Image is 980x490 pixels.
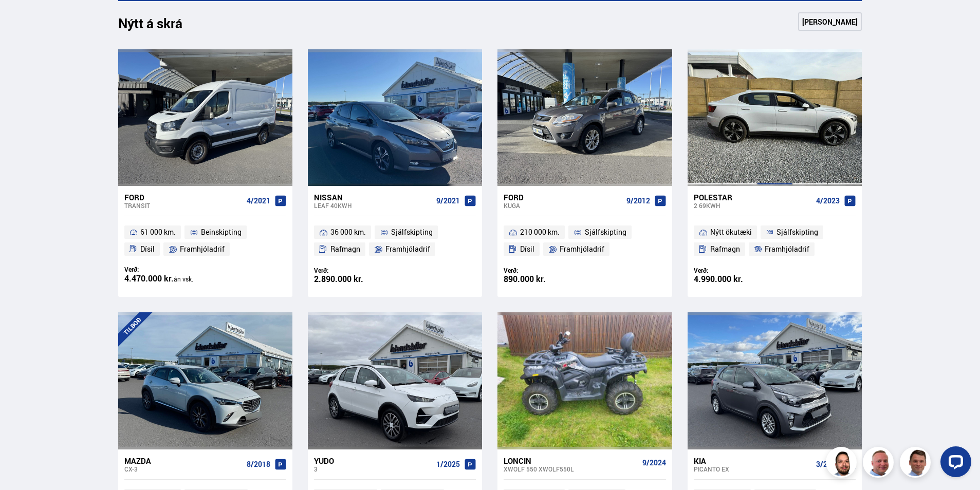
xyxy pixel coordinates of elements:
[816,460,840,468] span: 3/2023
[504,267,585,274] div: Verð:
[314,465,432,473] div: 3
[314,456,432,465] div: YUDO
[124,202,243,209] div: Transit
[124,456,243,465] div: Mazda
[124,266,206,273] div: Verð:
[694,267,775,274] div: Verð:
[497,186,672,297] a: Ford Kuga 9/2012 210 000 km. Sjálfskipting Dísil Framhjóladrif Verð: 890.000 kr.
[140,226,176,238] span: 61 000 km.
[436,197,460,205] span: 9/2021
[816,197,840,205] span: 4/2023
[688,186,862,297] a: Polestar 2 69KWH 4/2023 Nýtt ökutæki Sjálfskipting Rafmagn Framhjóladrif Verð: 4.990.000 kr.
[694,275,775,284] div: 4.990.000 kr.
[247,460,270,468] span: 8/2018
[124,274,206,284] div: 4.470.000 kr.
[314,275,395,284] div: 2.890.000 kr.
[901,448,932,479] img: FbJEzSuNWCJXmdc-.webp
[504,202,622,209] div: Kuga
[385,243,430,255] span: Framhjóladrif
[504,193,622,202] div: Ford
[247,197,270,205] span: 4/2021
[391,226,433,238] span: Sjálfskipting
[932,442,975,485] iframe: LiveChat chat widget
[520,243,534,255] span: Dísil
[585,226,626,238] span: Sjálfskipting
[124,193,243,202] div: Ford
[436,460,460,468] span: 1/2025
[180,243,225,255] span: Framhjóladrif
[504,465,638,473] div: Xwolf 550 XWOLF550L
[642,459,666,467] span: 9/2024
[827,448,858,479] img: nhp88E3Fdnt1Opn2.png
[710,226,752,238] span: Nýtt ökutæki
[118,186,292,297] a: Ford Transit 4/2021 61 000 km. Beinskipting Dísil Framhjóladrif Verð: 4.470.000 kr.án vsk.
[330,243,360,255] span: Rafmagn
[118,15,200,37] h1: Nýtt á skrá
[308,186,482,297] a: Nissan Leaf 40KWH 9/2021 36 000 km. Sjálfskipting Rafmagn Framhjóladrif Verð: 2.890.000 kr.
[694,465,812,473] div: Picanto EX
[504,275,585,284] div: 890.000 kr.
[864,448,895,479] img: siFngHWaQ9KaOqBr.png
[174,275,193,283] span: án vsk.
[504,456,638,465] div: Loncin
[330,226,366,238] span: 36 000 km.
[798,12,862,31] a: [PERSON_NAME]
[776,226,818,238] span: Sjálfskipting
[140,243,155,255] span: Dísil
[201,226,242,238] span: Beinskipting
[626,197,650,205] span: 9/2012
[520,226,560,238] span: 210 000 km.
[765,243,809,255] span: Framhjóladrif
[694,456,812,465] div: Kia
[124,465,243,473] div: CX-3
[694,193,812,202] div: Polestar
[314,193,432,202] div: Nissan
[560,243,604,255] span: Framhjóladrif
[314,202,432,209] div: Leaf 40KWH
[710,243,740,255] span: Rafmagn
[694,202,812,209] div: 2 69KWH
[314,267,395,274] div: Verð:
